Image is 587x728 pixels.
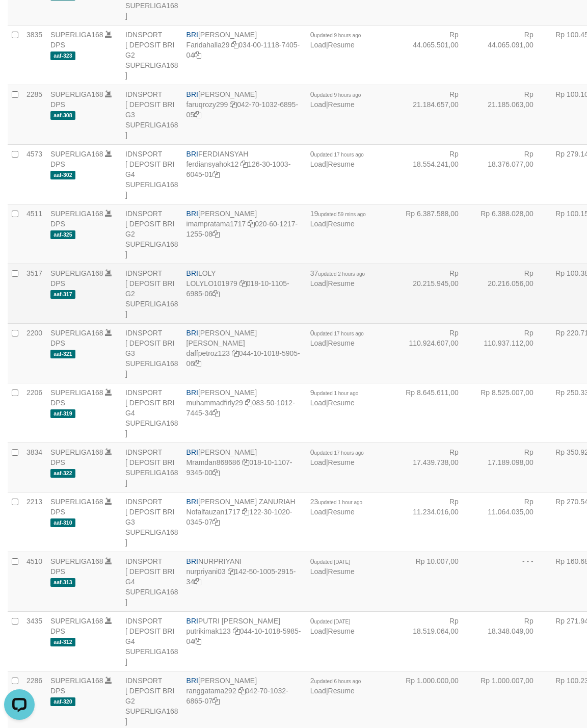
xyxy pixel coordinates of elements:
[399,443,474,492] td: Rp 17.439.738,00
[186,269,198,277] span: BRI
[399,204,474,264] td: Rp 6.387.588,00
[182,264,306,323] td: LOLY 018-10-1105-6985-06
[474,264,549,323] td: Rp 20.216.056,00
[194,637,201,645] a: Copy 044101018598504 to clipboard
[50,638,75,646] span: aaf-312
[212,469,220,477] a: Copy 018101107934500 to clipboard
[46,611,121,671] td: DPS
[186,508,241,516] a: Nofalfauzan1717
[474,85,549,144] td: Rp 21.185.063,00
[22,552,46,611] td: 4510
[314,33,361,38] span: updated 9 hours ago
[50,409,75,418] span: aaf-319
[50,388,103,397] a: SUPERLIGA168
[182,323,306,383] td: [PERSON_NAME] [PERSON_NAME] 044-10-1018-5905-06
[50,697,75,706] span: aaf-320
[22,383,46,443] td: 2206
[212,230,220,238] a: Copy 020601217125508 to clipboard
[182,144,306,204] td: FERDIANSYAH 126-30-1003-6045-01
[121,383,182,443] td: IDNSPORT [ DEPOSIT BRI G4 SUPERLIGA168 ]
[46,323,121,383] td: DPS
[186,279,237,288] a: LOLYLO101979
[314,152,364,158] span: updated 17 hours ago
[399,492,474,552] td: Rp 11.234.016,00
[182,552,306,611] td: NURPRIYANI 142-50-1005-2915-34
[310,150,364,168] span: |
[50,290,75,299] span: aaf-317
[310,339,326,347] a: Load
[242,508,249,516] a: Copy Nofalfauzan1717 to clipboard
[328,279,355,288] a: Resume
[314,450,364,456] span: updated 17 hours ago
[50,498,103,506] a: SUPERLIGA168
[186,448,198,456] span: BRI
[186,329,198,337] span: BRI
[186,458,241,466] a: Mramdan868686
[186,90,198,98] span: BRI
[310,329,364,337] span: 0
[399,144,474,204] td: Rp 18.554.241,00
[245,399,252,407] a: Copy muhammadfirly29 to clipboard
[314,559,350,565] span: updated [DATE]
[50,269,103,277] a: SUPERLIGA168
[241,160,248,168] a: Copy ferdiansyahok12 to clipboard
[239,279,247,288] a: Copy LOLYLO101979 to clipboard
[50,448,103,456] a: SUPERLIGA168
[212,290,220,298] a: Copy 018101105698506 to clipboard
[310,399,326,407] a: Load
[121,611,182,671] td: IDNSPORT [ DEPOSIT BRI G4 SUPERLIGA168 ]
[228,567,235,576] a: Copy nurpriyani03 to clipboard
[242,458,249,466] a: Copy Mramdan868686 to clipboard
[310,279,326,288] a: Load
[22,85,46,144] td: 2285
[328,458,355,466] a: Resume
[399,85,474,144] td: Rp 21.184.657,00
[182,383,306,443] td: [PERSON_NAME] 083-50-1012-7445-34
[46,204,121,264] td: DPS
[314,391,359,396] span: updated 1 hour ago
[182,25,306,85] td: [PERSON_NAME] 034-00-1118-7405-04
[314,331,364,336] span: updated 17 hours ago
[50,578,75,587] span: aaf-313
[314,92,361,98] span: updated 9 hours ago
[46,85,121,144] td: DPS
[186,399,243,407] a: muhammadfirly29
[186,627,231,635] a: putrikimak123
[231,41,238,49] a: Copy Faridahalla29 to clipboard
[328,100,355,109] a: Resume
[474,492,549,552] td: Rp 11.064.035,00
[212,697,220,705] a: Copy 042701032686507 to clipboard
[328,567,355,576] a: Resume
[474,552,549,611] td: - - -
[22,144,46,204] td: 4573
[121,85,182,144] td: IDNSPORT [ DEPOSIT BRI G3 SUPERLIGA168 ]
[328,627,355,635] a: Resume
[399,264,474,323] td: Rp 20.215.945,00
[46,552,121,611] td: DPS
[310,90,361,109] span: |
[46,264,121,323] td: DPS
[50,230,75,239] span: aaf-325
[310,677,361,695] span: |
[310,160,326,168] a: Load
[310,617,350,625] span: 0
[46,25,121,85] td: DPS
[474,144,549,204] td: Rp 18.376.077,00
[50,111,75,120] span: aaf-308
[310,458,326,466] a: Load
[310,210,366,218] span: 19
[318,212,365,217] span: updated 59 mins ago
[474,443,549,492] td: Rp 17.189.098,00
[186,687,236,695] a: ranggatama292
[121,492,182,552] td: IDNSPORT [ DEPOSIT BRI G3 SUPERLIGA168 ]
[186,498,198,506] span: BRI
[233,627,240,635] a: Copy putrikimak123 to clipboard
[182,443,306,492] td: [PERSON_NAME] 018-10-1107-9345-00
[230,100,237,109] a: Copy faruqrozy299 to clipboard
[186,349,230,357] a: daffpetroz123
[328,687,355,695] a: Resume
[50,329,103,337] a: SUPERLIGA168
[399,323,474,383] td: Rp 110.924.607,00
[46,383,121,443] td: DPS
[310,627,326,635] a: Load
